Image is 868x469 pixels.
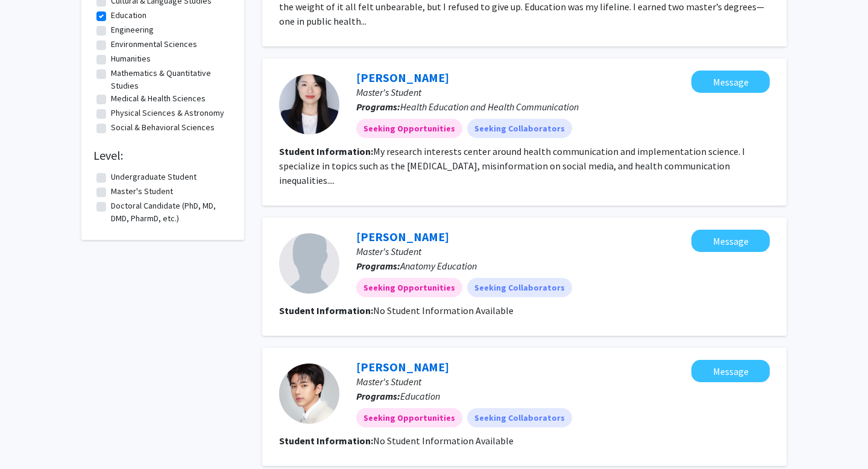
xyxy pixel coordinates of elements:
[111,107,224,119] label: Physical Sciences & Astronomy
[111,121,215,134] label: Social & Behavioral Sciences
[691,230,770,252] button: Message Yishan Tang
[9,415,51,460] iframe: Chat
[467,408,572,427] mat-chip: Seeking Collaborators
[111,52,151,65] label: Humanities
[111,185,173,198] label: Master's Student
[356,229,449,244] a: [PERSON_NAME]
[356,119,462,138] mat-chip: Seeking Opportunities
[356,245,421,257] span: Master's Student
[400,390,440,402] span: Education
[356,260,400,272] b: Programs:
[400,101,579,113] span: Health Education and Health Communication
[356,359,449,374] a: [PERSON_NAME]
[279,304,373,316] b: Student Information:
[373,435,514,447] span: No Student Information Available
[279,435,373,447] b: Student Information:
[279,145,745,186] fg-read-more: My research interests center around health communication and implementation science. I specialize...
[111,92,206,105] label: Medical & Health Sciences
[279,145,373,157] b: Student Information:
[467,278,572,297] mat-chip: Seeking Collaborators
[356,408,462,427] mat-chip: Seeking Opportunities
[356,376,421,388] span: Master's Student
[356,390,400,402] b: Programs:
[111,24,154,36] label: Engineering
[93,148,232,163] h2: Level:
[356,101,400,113] b: Programs:
[691,360,770,382] button: Message Wai Yan Aung
[356,278,462,297] mat-chip: Seeking Opportunities
[111,171,197,183] label: Undergraduate Student
[111,9,146,22] label: Education
[373,304,514,316] span: No Student Information Available
[400,260,477,272] span: Anatomy Education
[356,86,421,98] span: Master's Student
[111,67,229,92] label: Mathematics & Quantitative Studies
[691,71,770,93] button: Message Marina Kato
[356,70,449,85] a: [PERSON_NAME]
[467,119,572,138] mat-chip: Seeking Collaborators
[111,38,197,51] label: Environmental Sciences
[111,200,229,225] label: Doctoral Candidate (PhD, MD, DMD, PharmD, etc.)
